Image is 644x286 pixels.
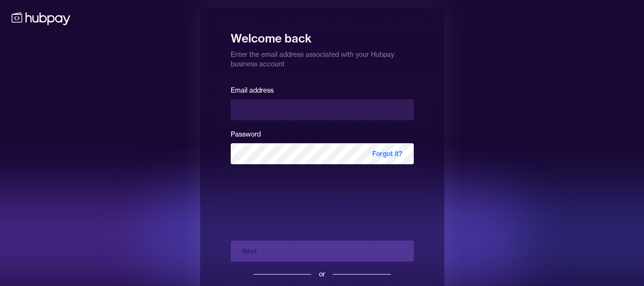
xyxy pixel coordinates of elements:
p: Enter the email address associated with your Hubpay business account [231,46,414,69]
h1: Welcome back [231,25,414,46]
label: Password [231,130,261,138]
span: Forgot it? [361,143,414,164]
label: Email address [231,86,274,95]
div: or [319,269,325,279]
